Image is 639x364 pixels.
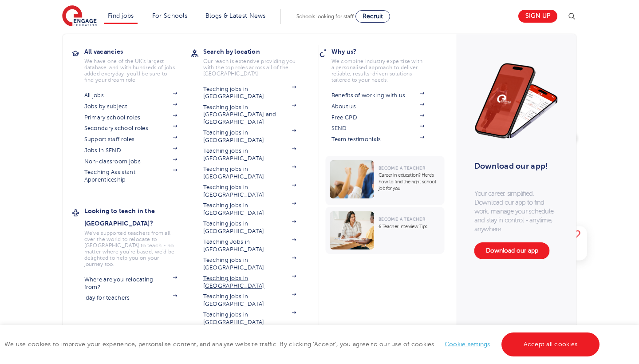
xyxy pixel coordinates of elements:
[84,114,177,121] a: Primary school roles
[518,10,557,23] a: Sign up
[445,341,490,348] a: Cookie settings
[203,184,296,198] a: Teaching jobs in [GEOGRAPHIC_DATA]
[331,136,425,143] a: Team testimonials
[355,10,390,23] a: Recruit
[84,276,177,291] a: Where are you relocating from?
[84,58,177,83] p: We have one of the UK's largest database. and with hundreds of jobs added everyday. you'll be sur...
[331,92,425,99] a: Benefits of working with us
[203,238,296,253] a: Teaching Jobs in [GEOGRAPHIC_DATA]
[203,220,296,235] a: Teaching jobs in [GEOGRAPHIC_DATA]
[203,45,310,58] h3: Search by location
[84,45,191,58] h3: All vacancies
[84,125,177,132] a: Secondary school roles
[203,311,296,326] a: Teaching jobs in [GEOGRAPHIC_DATA]
[108,12,134,19] a: Find jobs
[331,45,438,83] a: Why us?We combine industry expertise with a personalised approach to deliver reliable, results-dr...
[326,156,447,205] a: Become a TeacherCareer in education? Here’s how to find the right school job for you
[326,207,447,254] a: Become a Teacher6 Teacher Interview Tips
[84,147,177,154] a: Jobs in SEND
[203,257,296,271] a: Teaching jobs in [GEOGRAPHIC_DATA]
[474,189,559,233] p: Your career, simplified. Download our app to find work, manage your schedule, and stay in control...
[331,103,425,110] a: About us
[203,86,296,100] a: Teaching jobs in [GEOGRAPHIC_DATA]
[474,156,555,176] h3: Download our app!
[203,202,296,217] a: Teaching jobs in [GEOGRAPHIC_DATA]
[501,332,600,356] a: Accept all cookies
[331,114,425,121] a: Free CPD
[379,172,440,192] p: Career in education? Here’s how to find the right school job for you
[331,58,425,83] p: We combine industry expertise with a personalised approach to deliver reliable, results-driven so...
[331,125,425,132] a: SEND
[84,205,191,229] h3: Looking to teach in the [GEOGRAPHIC_DATA]?
[203,166,296,180] a: Teaching jobs in [GEOGRAPHIC_DATA]
[84,230,177,267] p: We've supported teachers from all over the world to relocate to [GEOGRAPHIC_DATA] to teach - no m...
[203,129,296,144] a: Teaching jobs in [GEOGRAPHIC_DATA]
[203,104,296,126] a: Teaching jobs in [GEOGRAPHIC_DATA] and [GEOGRAPHIC_DATA]
[203,275,296,289] a: Teaching jobs in [GEOGRAPHIC_DATA]
[4,341,602,348] span: We use cookies to improve your experience, personalise content, and analyse website traffic. By c...
[205,12,266,19] a: Blogs & Latest News
[296,13,354,20] span: Schools looking for staff
[84,294,177,301] a: iday for teachers
[152,12,187,19] a: For Schools
[84,169,177,183] a: Teaching Assistant Apprenticeship
[379,223,440,230] p: 6 Teacher Interview Tips
[363,13,383,20] span: Recruit
[84,158,177,165] a: Non-classroom jobs
[203,58,296,77] p: Our reach is extensive providing you with the top roles across all of the [GEOGRAPHIC_DATA]
[62,5,97,28] img: Engage Education
[474,242,550,259] a: Download our app
[331,45,438,58] h3: Why us?
[84,205,191,267] a: Looking to teach in the [GEOGRAPHIC_DATA]?We've supported teachers from all over the world to rel...
[84,136,177,143] a: Support staff roles
[203,293,296,308] a: Teaching jobs in [GEOGRAPHIC_DATA]
[203,147,296,162] a: Teaching jobs in [GEOGRAPHIC_DATA]
[379,217,425,222] span: Become a Teacher
[84,45,191,83] a: All vacanciesWe have one of the UK's largest database. and with hundreds of jobs added everyday. ...
[84,103,177,110] a: Jobs by subject
[379,166,425,170] span: Become a Teacher
[84,92,177,99] a: All jobs
[203,45,310,77] a: Search by locationOur reach is extensive providing you with the top roles across all of the [GEOG...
